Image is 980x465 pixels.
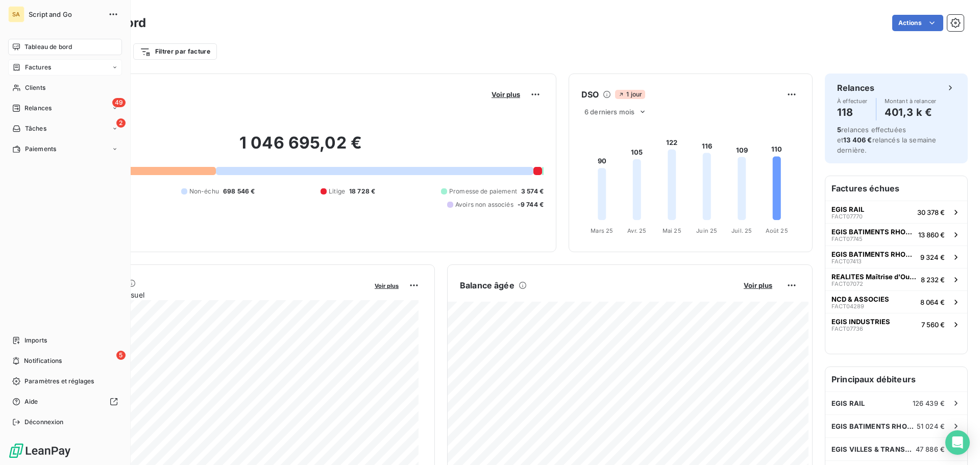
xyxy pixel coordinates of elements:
[8,443,71,459] img: Logo LeanPay
[917,208,945,216] span: 30 378 €
[831,250,916,258] span: EGIS BATIMENTS RHONE ALPES
[916,445,945,453] span: 47 886 €
[920,298,945,306] span: 8 064 €
[843,136,872,144] span: 13 406 €
[24,356,62,365] span: Notifications
[663,227,681,234] tspan: Mai 25
[25,124,46,133] span: Tâches
[831,236,863,242] span: FACT07745
[837,104,868,120] h4: 118
[116,351,126,360] span: 5
[8,59,122,76] a: Factures
[885,104,937,120] h4: 401,3 k €
[488,90,523,99] button: Voir plus
[8,120,122,137] a: 2Tâches
[837,126,936,154] span: relances effectuées et relancés la semaine dernière.
[825,367,967,391] h6: Principaux débiteurs
[945,430,970,455] div: Open Intercom Messenger
[921,321,945,329] span: 7 560 €
[584,108,634,116] span: 6 derniers mois
[58,133,544,163] h2: 1 046 695,02 €
[8,394,122,410] a: Aide
[58,289,367,300] span: Chiffre d'affaires mensuel
[8,373,122,389] a: Paramètres et réglages
[116,118,126,128] span: 2
[825,201,967,223] button: EGIS RAILFACT0777030 378 €
[885,98,937,104] span: Montant à relancer
[329,187,345,196] span: Litige
[825,268,967,290] button: REALITES Maîtrise d'OuvrageFACT070728 232 €
[825,313,967,335] button: EGIS INDUSTRIESFACT077367 560 €
[8,6,24,22] div: SA
[837,98,868,104] span: À effectuer
[831,205,864,213] span: EGIS RAIL
[591,227,613,234] tspan: Mars 25
[831,422,917,430] span: EGIS BATIMENTS RHONE ALPES
[731,227,752,234] tspan: Juil. 25
[24,418,64,427] span: Déconnexion
[831,281,863,287] span: FACT07072
[24,42,72,52] span: Tableau de bord
[112,98,126,107] span: 49
[921,276,945,284] span: 8 232 €
[8,332,122,349] a: Imports
[831,228,914,236] span: EGIS BATIMENTS RHONE ALPES
[349,187,375,196] span: 18 728 €
[375,282,399,289] span: Voir plus
[581,88,599,101] h6: DSO
[455,200,513,209] span: Avoirs non associés
[831,258,862,264] span: FACT07413
[917,422,945,430] span: 51 024 €
[24,397,38,406] span: Aide
[8,80,122,96] a: Clients
[25,144,56,154] span: Paiements
[223,187,255,196] span: 698 546 €
[825,290,967,313] button: NCD & ASSOCIESFACT042898 064 €
[696,227,717,234] tspan: Juin 25
[831,303,864,309] span: FACT04289
[831,317,890,326] span: EGIS INDUSTRIES
[25,83,45,92] span: Clients
[460,279,514,291] h6: Balance âgée
[837,126,841,134] span: 5
[831,326,863,332] span: FACT07736
[831,213,863,219] span: FACT07770
[518,200,544,209] span: -9 744 €
[521,187,544,196] span: 3 574 €
[913,399,945,407] span: 126 439 €
[920,253,945,261] span: 9 324 €
[744,281,772,289] span: Voir plus
[825,246,967,268] button: EGIS BATIMENTS RHONE ALPESFACT074139 324 €
[741,281,775,290] button: Voir plus
[492,90,520,99] span: Voir plus
[24,377,94,386] span: Paramètres et réglages
[831,399,865,407] span: EGIS RAIL
[8,39,122,55] a: Tableau de bord
[189,187,219,196] span: Non-échu
[24,104,52,113] span: Relances
[918,231,945,239] span: 13 860 €
[831,295,889,303] span: NCD & ASSOCIES
[8,141,122,157] a: Paiements
[825,223,967,246] button: EGIS BATIMENTS RHONE ALPESFACT0774513 860 €
[766,227,788,234] tspan: Août 25
[831,445,916,453] span: EGIS VILLES & TRANSPORTS
[837,82,874,94] h6: Relances
[615,90,645,99] span: 1 jour
[627,227,646,234] tspan: Avr. 25
[25,63,51,72] span: Factures
[8,100,122,116] a: 49Relances
[29,10,102,18] span: Script and Go
[825,176,967,201] h6: Factures échues
[133,43,217,60] button: Filtrer par facture
[831,273,917,281] span: REALITES Maîtrise d'Ouvrage
[892,15,943,31] button: Actions
[449,187,517,196] span: Promesse de paiement
[24,336,47,345] span: Imports
[372,281,402,290] button: Voir plus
